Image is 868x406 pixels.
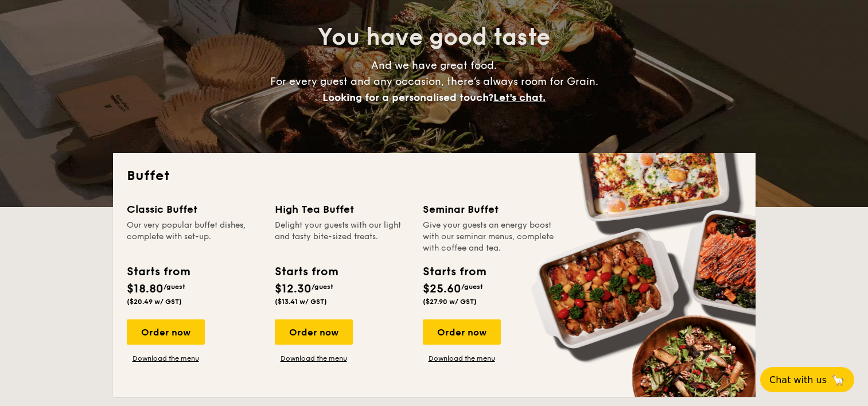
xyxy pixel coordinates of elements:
[270,59,598,104] span: And we have great food. For every guest and any occasion, there’s always room for Grain.
[127,354,205,363] a: Download the menu
[275,282,312,296] span: $12.30
[275,298,327,306] span: ($13.41 w/ GST)
[275,201,409,217] div: High Tea Buffet
[461,283,483,291] span: /guest
[423,263,485,280] div: Starts from
[423,319,501,345] div: Order now
[769,374,827,385] span: Chat with us
[275,319,353,345] div: Order now
[127,167,742,185] h2: Buffet
[275,354,353,363] a: Download the menu
[275,263,337,280] div: Starts from
[127,319,205,345] div: Order now
[423,354,501,363] a: Download the menu
[318,24,550,51] span: You have good taste
[423,220,557,254] div: Give your guests an energy boost with our seminar menus, complete with coffee and tea.
[423,282,461,296] span: $25.60
[275,220,409,254] div: Delight your guests with our light and tasty bite-sized treats.
[760,367,854,392] button: Chat with us🦙
[127,201,261,217] div: Classic Buffet
[127,282,164,296] span: $18.80
[831,373,845,387] span: 🦙
[127,220,261,254] div: Our very popular buffet dishes, complete with set-up.
[423,201,557,217] div: Seminar Buffet
[312,283,333,291] span: /guest
[493,91,546,104] span: Let's chat.
[423,298,477,306] span: ($27.90 w/ GST)
[127,298,182,306] span: ($20.49 w/ GST)
[322,91,493,104] span: Looking for a personalised touch?
[164,283,185,291] span: /guest
[127,263,189,280] div: Starts from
